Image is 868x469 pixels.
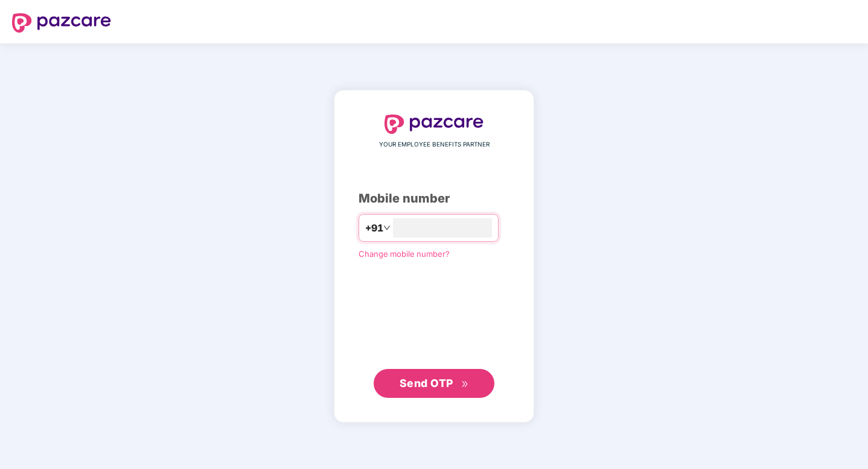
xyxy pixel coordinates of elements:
[12,13,111,33] img: logo
[385,115,483,134] img: logo
[383,224,391,231] span: down
[400,377,453,389] span: Send OTP
[359,189,509,208] div: Mobile number
[359,249,450,259] a: Change mobile number?
[461,380,469,388] span: double-right
[374,369,494,398] button: Send OTPdouble-right
[379,140,490,150] span: YOUR EMPLOYEE BENEFITS PARTNER
[365,221,383,236] span: +91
